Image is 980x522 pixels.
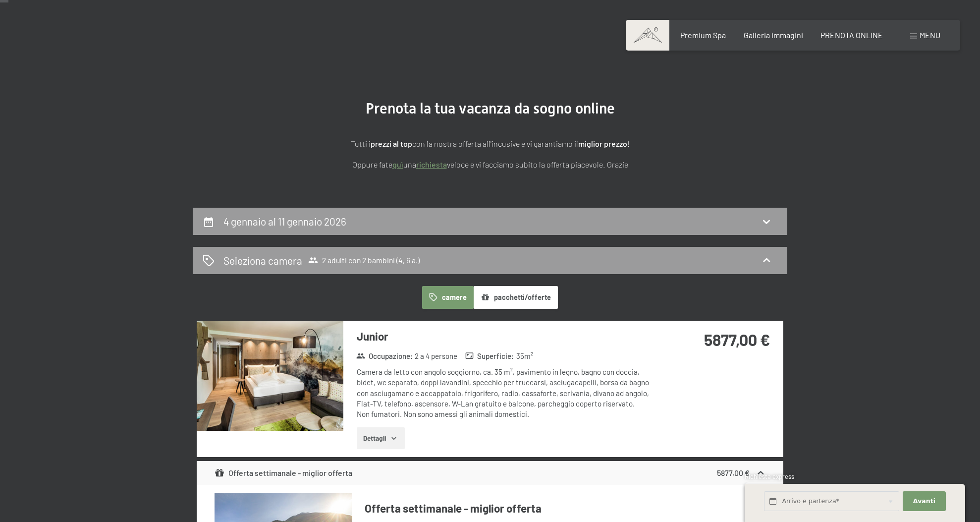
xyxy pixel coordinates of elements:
button: camere [422,286,474,309]
div: Camera da letto con angolo soggiorno, ca. 35 m², pavimento in legno, bagno con doccia, bidet, wc ... [357,367,652,419]
a: richiesta [416,160,447,169]
h4: Offerta settimanale - miglior offerta [365,501,766,516]
div: Offerta settimanale - miglior offerta5877,00 € [197,461,783,485]
p: Oppure fate una veloce e vi facciamo subito la offerta piacevole. Grazie [242,158,738,171]
a: Premium Spa [680,30,726,40]
h2: 4 gennaio al 11 gennaio 2026 [223,215,346,228]
h2: Seleziona camera [223,253,302,268]
span: 2 adulti con 2 bambini (4, 6 a.) [308,255,420,265]
strong: 5877,00 € [704,330,770,349]
a: PRENOTA ONLINE [820,30,883,40]
span: Menu [920,30,940,40]
a: quì [392,160,403,169]
h3: Junior [357,329,652,344]
button: Dettagli [357,427,405,449]
strong: Occupazione : [356,351,413,361]
span: 2 a 4 persone [415,351,457,361]
div: Offerta settimanale - miglior offerta [215,467,353,479]
span: Richiesta express [745,472,794,480]
strong: 5877,00 € [717,468,750,477]
a: Galleria immagini [744,30,803,40]
span: Prenota la tua vacanza da sogno online [366,100,615,117]
span: 35 m² [516,351,533,361]
span: Avanti [913,497,935,506]
strong: prezzi al top [371,139,412,148]
strong: miglior prezzo [578,139,627,148]
button: Avanti [903,491,945,512]
button: pacchetti/offerte [474,286,558,309]
img: mss_renderimg.php [197,321,343,431]
p: Tutti i con la nostra offerta all'incusive e vi garantiamo il ! [242,137,738,150]
strong: Superficie : [465,351,514,361]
